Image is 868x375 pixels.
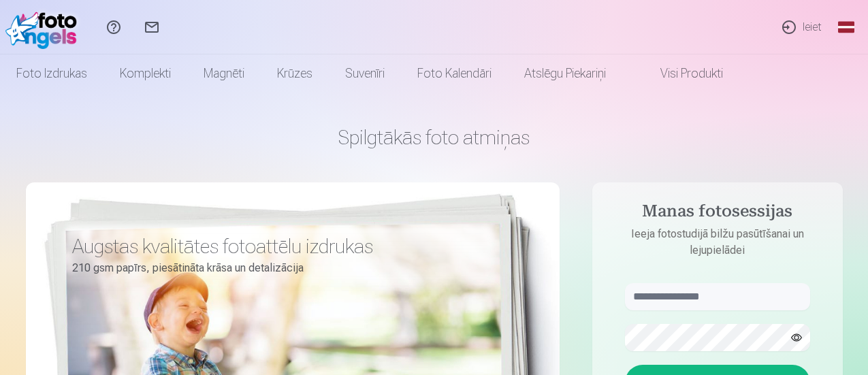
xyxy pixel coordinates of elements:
img: /fa1 [5,5,84,49]
a: Krūzes [261,54,329,93]
h1: Spilgtākās foto atmiņas [26,125,843,150]
a: Visi produkti [622,54,739,93]
h3: Augstas kvalitātes fotoattēlu izdrukas [72,234,486,259]
a: Magnēti [187,54,261,93]
a: Suvenīri [329,54,401,93]
a: Atslēgu piekariņi [508,54,622,93]
p: Ieeja fotostudijā bilžu pasūtīšanai un lejupielādei [611,226,824,259]
h4: Manas fotosessijas [611,201,824,226]
p: 210 gsm papīrs, piesātināta krāsa un detalizācija [72,259,486,278]
a: Foto kalendāri [401,54,508,93]
a: Komplekti [103,54,187,93]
